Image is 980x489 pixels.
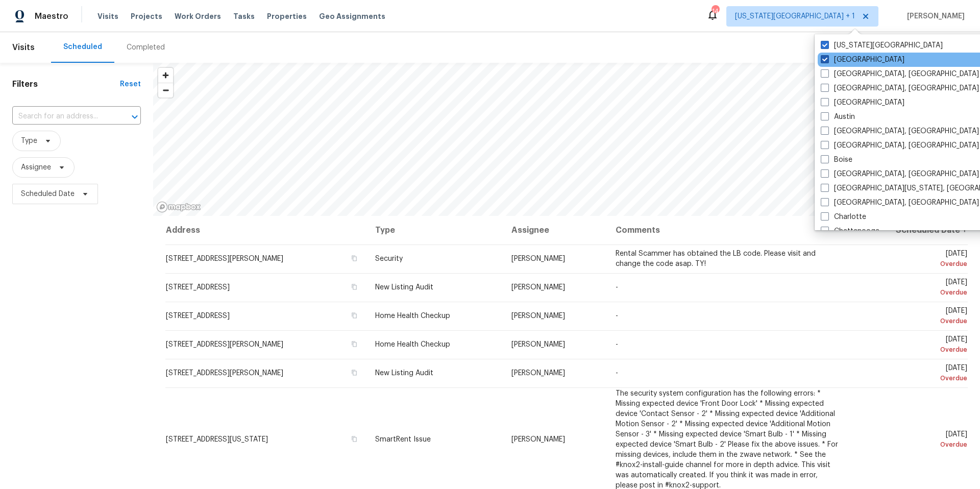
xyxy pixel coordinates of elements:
span: Home Health Checkup [375,312,450,320]
span: [DATE] [856,279,967,298]
label: [GEOGRAPHIC_DATA], [GEOGRAPHIC_DATA] [821,169,979,179]
th: Type [367,216,503,244]
span: [STREET_ADDRESS][PERSON_NAME] [166,370,283,377]
span: [STREET_ADDRESS][PERSON_NAME] [166,341,283,348]
div: Completed [127,42,165,53]
div: Overdue [856,316,967,326]
span: New Listing Audit [375,284,433,291]
button: Copy Address [350,339,359,349]
span: Tasks [233,13,255,20]
button: Copy Address [350,254,359,263]
div: Overdue [856,259,967,269]
th: Address [165,216,367,244]
button: Zoom in [158,68,173,83]
span: Geo Assignments [319,11,385,21]
div: Overdue [856,373,967,383]
button: Open [128,110,142,124]
span: [STREET_ADDRESS] [166,284,230,291]
span: Visits [97,11,118,21]
div: Overdue [856,345,967,355]
span: Maestro [35,11,68,21]
button: Copy Address [350,368,359,377]
th: Scheduled Date ↑ [848,216,968,244]
div: 14 [712,6,719,16]
span: Home Health Checkup [375,341,450,348]
th: Assignee [503,216,607,244]
label: Austin [821,112,855,122]
h1: Filters [12,79,120,89]
label: Charlotte [821,212,866,222]
span: [PERSON_NAME] [511,436,565,443]
label: [GEOGRAPHIC_DATA] [821,55,904,65]
span: - [616,284,618,291]
label: [GEOGRAPHIC_DATA], [GEOGRAPHIC_DATA] [821,126,979,136]
span: [STREET_ADDRESS][PERSON_NAME] [166,255,283,262]
label: [US_STATE][GEOGRAPHIC_DATA] [821,40,943,51]
span: - [616,341,618,348]
button: Zoom out [158,83,173,97]
span: Properties [267,11,307,21]
a: Mapbox homepage [156,201,201,213]
input: Search for an address... [12,109,112,125]
div: Reset [120,79,141,89]
th: Comments [607,216,848,244]
button: Copy Address [350,311,359,320]
span: Work Orders [175,11,221,21]
span: [US_STATE][GEOGRAPHIC_DATA] + 1 [735,11,855,21]
span: [PERSON_NAME] [511,312,565,320]
div: Overdue [856,287,967,298]
label: [GEOGRAPHIC_DATA], [GEOGRAPHIC_DATA] [821,140,979,151]
span: [PERSON_NAME] [903,11,965,21]
label: Boise [821,155,852,165]
span: [DATE] [856,250,967,269]
label: Chattanooga [821,226,879,236]
label: [GEOGRAPHIC_DATA] [821,97,904,108]
button: Copy Address [350,282,359,291]
span: Projects [131,11,162,21]
span: Rental Scammer has obtained the LB code. Please visit and change the code asap. TY! [616,250,816,267]
span: [DATE] [856,336,967,355]
span: [STREET_ADDRESS][US_STATE] [166,436,268,443]
span: Scheduled Date [21,189,75,199]
span: [DATE] [856,431,967,450]
canvas: Map [153,63,980,216]
span: [PERSON_NAME] [511,370,565,377]
span: [DATE] [856,307,967,326]
span: - [616,312,618,320]
span: - [616,370,618,377]
div: Scheduled [63,42,102,52]
span: New Listing Audit [375,370,433,377]
span: [STREET_ADDRESS] [166,312,230,320]
button: Copy Address [350,434,359,444]
span: Type [21,136,37,146]
span: [PERSON_NAME] [511,255,565,262]
span: [PERSON_NAME] [511,341,565,348]
span: The security system configuration has the following errors: * Missing expected device 'Front Door... [616,390,838,489]
span: Visits [12,36,35,59]
span: SmartRent Issue [375,436,431,443]
span: Zoom out [158,83,173,97]
label: [GEOGRAPHIC_DATA], [GEOGRAPHIC_DATA] [821,83,979,93]
label: [GEOGRAPHIC_DATA], [GEOGRAPHIC_DATA] [821,69,979,79]
label: [GEOGRAPHIC_DATA], [GEOGRAPHIC_DATA] [821,198,979,208]
span: [DATE] [856,364,967,383]
div: Overdue [856,439,967,450]
span: Security [375,255,403,262]
span: [PERSON_NAME] [511,284,565,291]
span: Assignee [21,162,51,173]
